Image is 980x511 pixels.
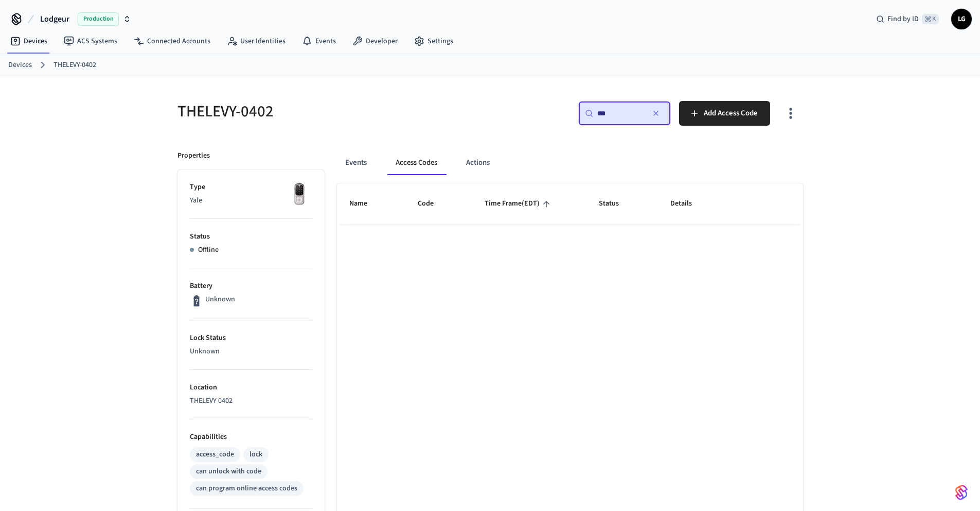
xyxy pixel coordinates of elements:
[670,196,705,212] span: Details
[190,231,312,242] p: Status
[196,449,234,460] div: access_code
[868,10,947,28] div: Find by ID⌘ K
[337,183,803,225] table: sticky table
[56,32,126,50] a: ACS Systems
[458,150,498,175] button: Actions
[418,196,447,212] span: Code
[2,32,56,50] a: Devices
[922,14,939,24] span: ⌘ K
[887,14,919,24] span: Find by ID
[54,60,96,71] a: THELEVY-0402
[78,12,119,26] span: Production
[250,449,262,460] div: lock
[196,466,261,477] div: can unlock with code
[190,382,312,393] p: Location
[190,333,312,344] p: Lock Status
[704,107,758,120] span: Add Access Code
[679,101,770,126] button: Add Access Code
[198,245,219,255] p: Offline
[126,32,219,50] a: Connected Accounts
[190,281,312,292] p: Battery
[177,150,210,161] p: Properties
[40,13,69,25] span: Lodgeur
[8,60,32,71] a: Devices
[387,150,446,175] button: Access Codes
[190,346,312,357] p: Unknown
[952,10,971,28] span: LG
[955,484,968,501] img: SeamLogoGradient.69752ec5.svg
[349,196,381,212] span: Name
[344,32,406,50] a: Developer
[177,101,484,122] h5: THELEVY-0402
[205,294,235,305] p: Unknown
[190,396,312,406] p: THELEVY-0402
[337,150,803,175] div: ant example
[951,9,972,29] button: LG
[294,32,344,50] a: Events
[287,182,312,208] img: Yale Assure Touchscreen Wifi Smart Lock, Satin Nickel, Front
[190,432,312,442] p: Capabilities
[337,150,375,175] button: Events
[599,196,632,212] span: Status
[485,196,553,212] span: Time Frame(EDT)
[219,32,294,50] a: User Identities
[190,195,312,206] p: Yale
[406,32,461,50] a: Settings
[190,182,312,193] p: Type
[196,483,297,494] div: can program online access codes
